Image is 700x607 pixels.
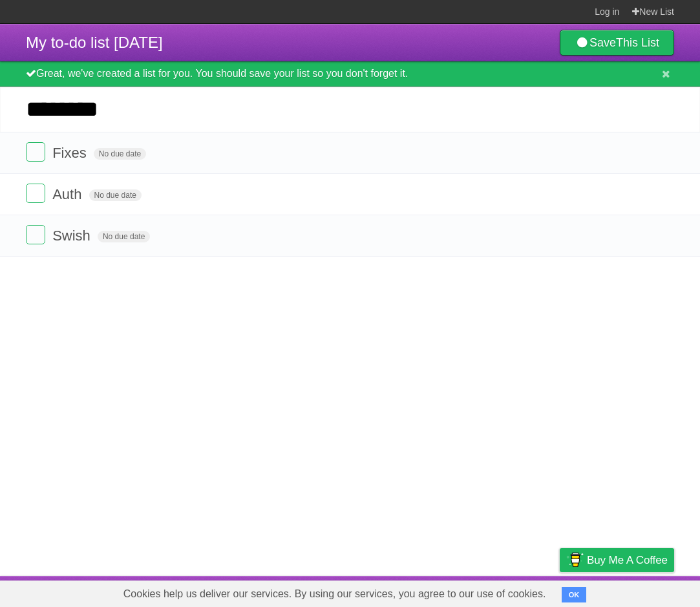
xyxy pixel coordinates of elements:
span: No due date [89,189,142,201]
span: My to-do list [DATE] [26,34,163,51]
span: Buy me a coffee [587,549,668,571]
a: Developers [430,579,483,604]
a: About [388,579,415,604]
img: Buy me a coffee [566,549,584,571]
a: Suggest a feature [593,579,674,604]
label: Done [26,184,45,203]
span: Cookies help us deliver our services. By using our services, you agree to our use of cookies. [111,581,559,607]
a: Buy me a coffee [560,548,674,572]
b: This List [616,36,659,49]
label: Done [26,225,45,244]
span: Fixes [52,145,90,161]
span: Auth [52,186,85,202]
a: SaveThis List [560,30,674,56]
span: Swish [52,228,94,244]
label: Done [26,142,45,162]
a: Terms [499,579,527,604]
a: Privacy [543,579,577,604]
span: No due date [94,148,146,160]
span: No due date [98,231,150,242]
button: OK [562,587,587,602]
